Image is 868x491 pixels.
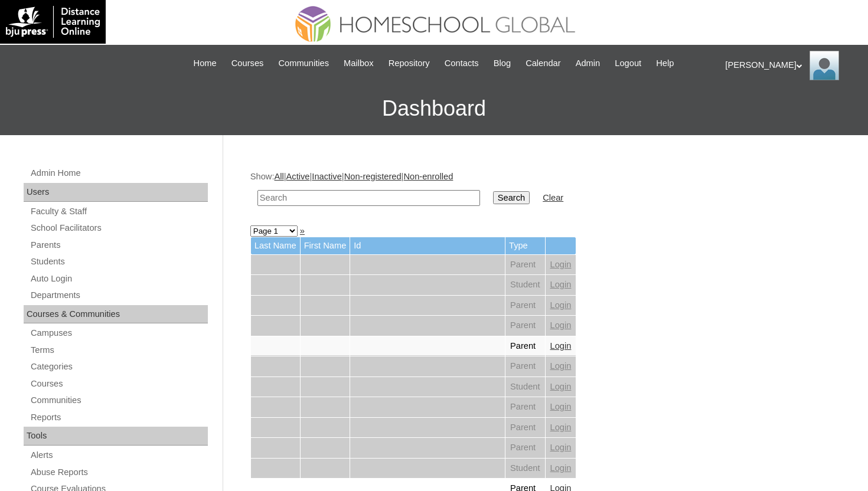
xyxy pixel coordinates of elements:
a: Login [550,300,572,310]
td: Parent [505,336,545,356]
a: Courses [30,377,208,391]
td: Type [505,237,545,254]
a: Departments [30,288,208,303]
a: Inactive [312,172,342,181]
a: Abuse Reports [30,465,208,480]
h3: Dashboard [6,82,862,135]
a: Communities [30,393,208,408]
td: Student [505,275,545,295]
a: Students [30,254,208,269]
a: Non-registered [344,172,402,181]
a: Reports [30,410,208,425]
span: Courses [231,57,264,70]
a: All [274,172,283,181]
div: Users [24,183,208,202]
a: Communities [272,57,335,70]
td: Parent [505,397,545,417]
a: Login [550,361,572,371]
a: Login [550,341,572,351]
span: Home [194,57,217,70]
td: Student [505,377,545,397]
a: Blog [488,57,517,70]
div: Courses & Communities [24,305,208,324]
td: Parent [505,316,545,336]
a: Login [550,320,572,330]
input: Search [493,191,530,204]
a: Login [550,382,572,391]
a: Home [188,57,223,70]
div: Show: | | | | [250,171,835,212]
a: Repository [383,57,436,70]
a: Mailbox [338,57,380,70]
a: Login [550,260,572,269]
a: Terms [30,343,208,358]
a: Contacts [439,57,485,70]
span: Calendar [526,57,560,70]
span: Help [656,57,674,70]
div: Tools [24,427,208,446]
td: Parent [505,418,545,438]
a: Admin Home [30,166,208,181]
a: Login [550,463,572,473]
a: Logout [609,57,647,70]
a: School Facilitators [30,221,208,235]
span: Communities [278,57,329,70]
a: Faculty & Staff [30,204,208,219]
img: logo-white.png [6,6,100,38]
a: Login [550,280,572,289]
a: Categories [30,359,208,374]
a: Non-enrolled [403,172,453,181]
img: Anna Beltran [810,51,839,80]
a: Calendar [520,57,566,70]
span: Blog [494,57,511,70]
td: Student [505,459,545,479]
a: Campuses [30,326,208,341]
span: Mailbox [344,57,374,70]
span: Admin [576,57,601,70]
a: Parents [30,238,208,253]
input: Search [257,190,480,206]
td: Last Name [251,237,300,254]
td: Parent [505,255,545,275]
a: Active [286,172,310,181]
a: » [300,226,305,235]
a: Clear [543,193,563,202]
a: Login [550,423,572,432]
a: Help [650,57,680,70]
a: Login [550,402,572,411]
a: Login [550,443,572,452]
td: First Name [301,237,350,254]
a: Auto Login [30,271,208,286]
td: Parent [505,438,545,458]
a: Admin [570,57,606,70]
span: Repository [389,57,430,70]
td: Parent [505,296,545,316]
span: Contacts [445,57,479,70]
div: [PERSON_NAME] [725,51,856,80]
span: Logout [615,57,641,70]
a: Alerts [30,448,208,463]
td: Parent [505,356,545,377]
a: Courses [226,57,270,70]
td: Id [350,237,505,254]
